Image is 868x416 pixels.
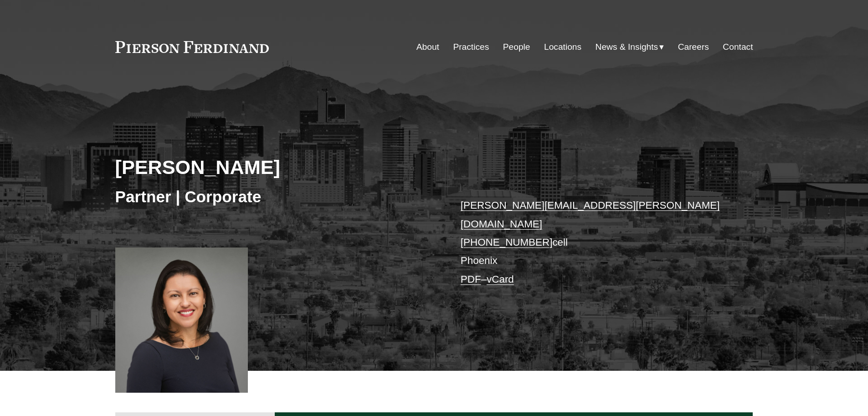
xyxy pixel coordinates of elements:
[678,38,709,56] a: Careers
[461,274,481,285] a: PDF
[461,196,726,289] p: cell Phoenix –
[115,187,434,207] h3: Partner | Corporate
[723,38,753,56] a: Contact
[596,39,658,55] span: News & Insights
[503,38,530,56] a: People
[487,274,514,285] a: vCard
[416,38,439,56] a: About
[461,200,720,229] a: [PERSON_NAME][EMAIL_ADDRESS][PERSON_NAME][DOMAIN_NAME]
[461,237,553,248] a: [PHONE_NUMBER]
[596,38,664,56] a: folder dropdown
[453,38,489,56] a: Practices
[115,155,434,179] h2: [PERSON_NAME]
[544,38,581,56] a: Locations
